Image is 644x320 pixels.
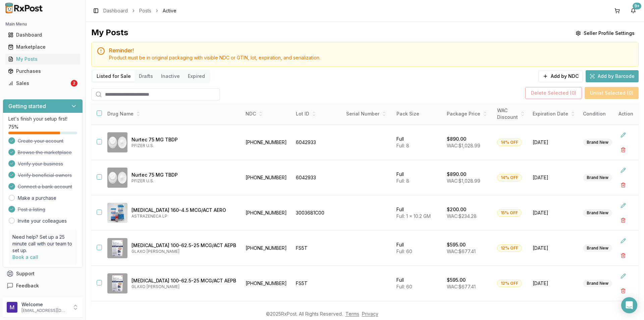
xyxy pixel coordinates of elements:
[3,66,83,77] button: Purchases
[392,231,443,266] td: Full
[109,48,633,53] h5: Reminder!
[396,178,409,184] span: Full: 8
[7,302,17,313] img: User avatar
[292,195,342,231] td: 3003681C00
[346,110,388,117] div: Serial Number
[497,107,525,121] div: WAC Discount
[538,70,583,82] button: Add by NDC
[18,183,72,190] span: Connect a bank account
[18,161,63,167] span: Verify your business
[91,27,128,39] div: My Posts
[447,136,466,142] p: $890.00
[533,245,575,252] span: [DATE]
[447,277,466,283] p: $595.00
[8,124,18,130] span: 75 %
[8,116,77,122] p: Let's finish your setup first!
[497,280,522,287] div: 12% OFF
[3,268,83,280] button: Support
[617,179,629,191] button: Delete
[241,125,292,160] td: [PHONE_NUMBER]
[396,143,409,148] span: Full: 8
[131,214,236,219] p: ASTRAZENECA LP
[621,297,637,313] div: Open Intercom Messenger
[18,206,45,213] span: Post a listing
[8,56,77,62] div: My Posts
[18,195,56,201] a: Make a purchase
[107,168,127,188] img: Nurtec 75 MG TBDP
[583,209,612,217] div: Brand New
[617,285,629,297] button: Delete
[392,266,443,301] td: Full
[396,284,412,289] span: Full: 60
[131,249,236,254] p: GLAXO [PERSON_NAME]
[8,102,46,110] h3: Getting started
[583,174,612,181] div: Brand New
[617,129,629,141] button: Edit
[617,235,629,247] button: Edit
[21,301,68,308] p: Welcome
[12,234,73,254] p: Need help? Set up a 25 minute call with our team to set up.
[497,209,522,217] div: 15% OFF
[107,132,127,152] img: Nurtec 75 MG TBDP
[392,103,443,125] th: Pack Size
[5,65,80,77] a: Purchases
[131,284,236,289] p: GLAXO [PERSON_NAME]
[5,53,80,65] a: My Posts
[3,3,46,13] img: RxPost Logo
[3,42,83,52] button: Marketplace
[533,280,575,287] span: [DATE]
[8,68,77,75] div: Purchases
[497,244,522,252] div: 12% OFF
[18,172,72,179] span: Verify beneficial owners
[3,78,83,89] button: Sales2
[131,242,236,249] p: [MEDICAL_DATA] 100-62.5-25 MCG/ACT AEPB
[5,41,80,53] a: Marketplace
[392,125,443,160] td: Full
[241,266,292,301] td: [PHONE_NUMBER]
[184,71,209,82] button: Expired
[131,172,236,178] p: Nurtec 75 MG TBDP
[613,103,639,125] th: Action
[533,174,575,181] span: [DATE]
[447,248,476,254] span: WAC: $677.41
[21,308,68,313] p: [EMAIL_ADDRESS][DOMAIN_NAME]
[131,277,236,284] p: [MEDICAL_DATA] 100-62.5-25 MCG/ACT AEPB
[18,218,67,224] a: Invite your colleagues
[241,160,292,195] td: [PHONE_NUMBER]
[345,311,359,317] a: Terms
[8,44,77,50] div: Marketplace
[292,160,342,195] td: 6042933
[131,143,236,148] p: PFIZER U.S.
[447,213,477,219] span: WAC: $234.28
[16,282,39,289] span: Feedback
[583,139,612,146] div: Brand New
[5,21,80,27] h2: Main Menu
[71,80,77,87] div: 2
[131,207,236,214] p: [MEDICAL_DATA] 160-4.5 MCG/ACT AERO
[533,110,575,117] div: Expiration Date
[5,77,80,89] a: Sales2
[586,70,639,82] button: Add by Barcode
[447,241,466,248] p: $595.00
[617,214,629,226] button: Delete
[135,71,157,82] button: Drafts
[628,5,639,16] button: 9+
[392,195,443,231] td: Full
[103,7,128,14] a: Dashboard
[617,164,629,176] button: Edit
[533,210,575,216] span: [DATE]
[241,231,292,266] td: [PHONE_NUMBER]
[362,311,378,317] a: Privacy
[447,178,480,184] span: WAC: $1,028.99
[3,30,83,40] button: Dashboard
[107,273,127,293] img: Trelegy Ellipta 100-62.5-25 MCG/ACT AEPB
[579,103,629,125] th: Condition
[497,139,522,146] div: 14% OFF
[131,178,236,184] p: PFIZER U.S.
[392,160,443,195] td: Full
[107,110,236,117] div: Drug Name
[246,110,288,117] div: NDC
[107,203,127,223] img: Symbicort 160-4.5 MCG/ACT AERO
[241,195,292,231] td: [PHONE_NUMBER]
[617,249,629,262] button: Delete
